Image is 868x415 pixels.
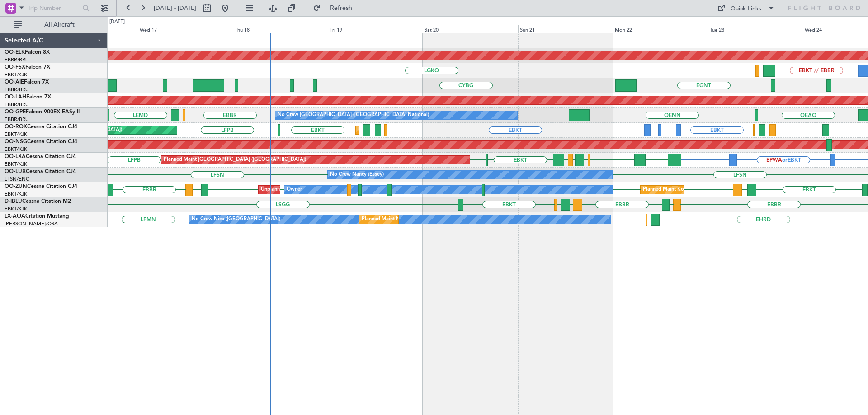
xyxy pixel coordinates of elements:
span: OO-ZUN [5,184,27,189]
a: EBKT/KJK [5,191,27,197]
span: [DATE] - [DATE] [154,4,196,12]
span: OO-LUX [5,169,26,174]
a: OO-FSXFalcon 7X [5,65,50,70]
input: Trip Number [28,1,80,15]
span: All Aircraft [24,22,95,28]
div: Fri 19 [328,25,423,33]
span: OO-GPE [5,109,26,115]
div: Sun 21 [518,25,613,33]
span: OO-ELK [5,50,25,55]
div: No Crew Nice ([GEOGRAPHIC_DATA]) [192,213,280,226]
a: OO-LUXCessna Citation CJ4 [5,169,76,174]
a: EBKT/KJK [5,161,27,168]
div: [DATE] [109,18,125,26]
div: Sat 20 [423,25,518,33]
div: No Crew Nancy (Essey) [330,168,384,182]
button: All Aircraft [10,18,98,32]
a: LX-AOACitation Mustang [5,214,69,219]
a: EBKT/KJK [5,146,27,153]
div: Mon 22 [613,25,708,33]
div: Planned Maint Kortrijk-[GEOGRAPHIC_DATA] [643,183,748,196]
a: EBBR/BRU [5,116,29,123]
a: OO-ZUNCessna Citation CJ4 [5,184,77,189]
div: Thu 18 [233,25,328,33]
a: LFSN/ENC [5,176,29,182]
div: Owner [287,183,302,196]
a: EBBR/BRU [5,56,29,63]
div: Wed 17 [138,25,233,33]
a: OO-GPEFalcon 900EX EASy II [5,109,80,115]
a: OO-LXACessna Citation CJ4 [5,154,76,159]
span: OO-LXA [5,154,26,159]
span: D-IBLU [5,199,22,204]
span: LX-AOA [5,214,25,219]
span: OO-LAH [5,94,26,100]
button: Refresh [309,1,363,15]
a: EBKT/KJK [5,205,27,212]
a: EBKT/KJK [5,131,27,138]
a: OO-AIEFalcon 7X [5,79,49,85]
div: Quick Links [731,5,761,14]
div: Planned Maint Nice ([GEOGRAPHIC_DATA]) [362,213,462,226]
a: EBKT/KJK [5,71,27,78]
a: [PERSON_NAME]/QSA [5,220,58,227]
span: OO-NSG [5,139,27,145]
button: Quick Links [712,1,779,15]
span: Refresh [322,5,360,11]
div: Unplanned Maint [GEOGRAPHIC_DATA]-[GEOGRAPHIC_DATA] [261,183,407,196]
a: D-IBLUCessna Citation M2 [5,199,71,204]
div: Planned Maint [GEOGRAPHIC_DATA] ([GEOGRAPHIC_DATA]) [164,153,306,167]
span: OO-FSX [5,65,25,70]
div: Tue 23 [708,25,803,33]
div: No Crew [GEOGRAPHIC_DATA] ([GEOGRAPHIC_DATA] National) [278,108,429,122]
div: Planned Maint Kortrijk-[GEOGRAPHIC_DATA] [358,123,463,137]
a: EBBR/BRU [5,86,29,93]
a: OO-LAHFalcon 7X [5,94,51,100]
a: OO-ROKCessna Citation CJ4 [5,124,77,130]
a: EBBR/BRU [5,101,29,108]
a: OO-NSGCessna Citation CJ4 [5,139,77,145]
span: OO-AIE [5,79,24,85]
span: OO-ROK [5,124,27,130]
a: OO-ELKFalcon 8X [5,50,50,55]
